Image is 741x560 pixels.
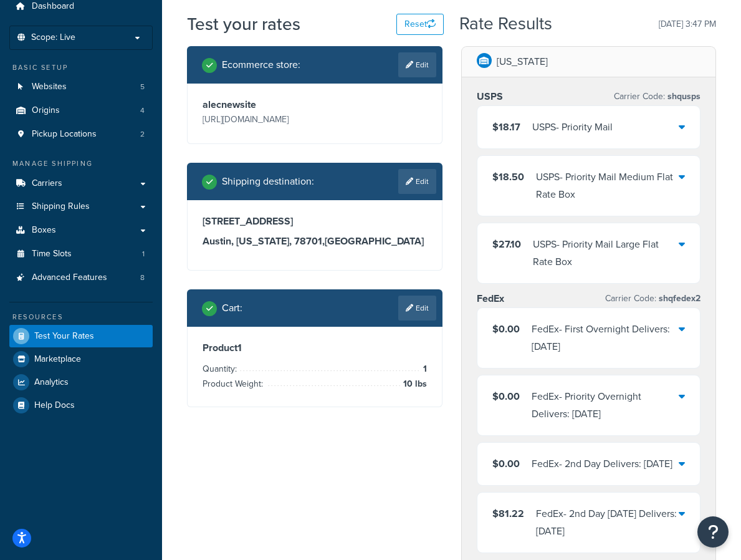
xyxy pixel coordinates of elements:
[9,99,153,122] li: Origins
[665,90,700,103] span: shqusps
[9,266,153,289] a: Advanced Features8
[9,312,153,322] div: Resources
[9,123,153,146] li: Pickup Locations
[477,90,503,103] h3: USPS
[140,273,145,283] span: 8
[656,292,700,305] span: shqfedex2
[222,302,242,314] h2: Cart :
[532,388,679,423] div: FedEx - Priority Overnight Delivers: [DATE]
[32,105,60,116] span: Origins
[32,273,107,283] span: Advanced Features
[9,266,153,289] li: Advanced Features
[34,400,75,411] span: Help Docs
[9,172,153,195] a: Carriers
[9,75,153,99] li: Websites
[536,168,679,203] div: USPS - Priority Mail Medium Flat Rate Box
[32,129,97,140] span: Pickup Locations
[605,290,700,307] p: Carrier Code:
[396,14,444,35] button: Reset
[203,235,427,248] h3: Austin, [US_STATE], 78701 , [GEOGRAPHIC_DATA]
[187,12,300,36] h1: Test your rates
[31,32,75,43] span: Scope: Live
[32,201,90,212] span: Shipping Rules
[140,129,145,140] span: 2
[398,296,436,321] a: Edit
[536,505,679,540] div: FedEx - 2nd Day [DATE] Delivers: [DATE]
[222,59,300,70] h2: Ecommerce store :
[9,348,153,370] a: Marketplace
[32,82,67,92] span: Websites
[9,325,153,347] a: Test Your Rates
[9,158,153,169] div: Manage Shipping
[492,170,524,184] span: $18.50
[32,225,56,236] span: Boxes
[420,362,427,377] span: 1
[9,243,153,266] a: Time Slots1
[492,322,520,336] span: $0.00
[203,111,312,128] p: [URL][DOMAIN_NAME]
[142,249,145,259] span: 1
[532,455,672,473] div: FedEx - 2nd Day Delivers: [DATE]
[222,176,314,187] h2: Shipping destination :
[34,354,81,365] span: Marketplace
[9,394,153,417] a: Help Docs
[477,292,504,305] h3: FedEx
[203,215,427,228] h3: [STREET_ADDRESS]
[32,1,74,12] span: Dashboard
[497,53,548,70] p: [US_STATE]
[400,377,427,392] span: 10 lbs
[398,169,436,194] a: Edit
[9,195,153,218] a: Shipping Rules
[9,99,153,122] a: Origins4
[532,118,613,136] div: USPS - Priority Mail
[533,236,679,271] div: USPS - Priority Mail Large Flat Rate Box
[492,506,524,521] span: $81.22
[34,331,94,342] span: Test Your Rates
[398,52,436,77] a: Edit
[9,123,153,146] a: Pickup Locations2
[140,105,145,116] span: 4
[697,516,729,548] button: Open Resource Center
[140,82,145,92] span: 5
[614,88,700,105] p: Carrier Code:
[9,219,153,242] a: Boxes
[203,362,240,375] span: Quantity:
[203,342,427,354] h3: Product 1
[203,377,266,390] span: Product Weight:
[492,389,520,403] span: $0.00
[659,16,716,33] p: [DATE] 3:47 PM
[203,99,312,111] h3: alecnewsite
[34,377,69,388] span: Analytics
[459,14,552,34] h2: Rate Results
[492,456,520,471] span: $0.00
[492,120,520,134] span: $18.17
[9,243,153,266] li: Time Slots
[9,75,153,99] a: Websites5
[32,178,62,189] span: Carriers
[9,371,153,393] a: Analytics
[492,237,521,251] span: $27.10
[9,62,153,73] div: Basic Setup
[32,249,72,259] span: Time Slots
[532,321,679,355] div: FedEx - First Overnight Delivers: [DATE]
